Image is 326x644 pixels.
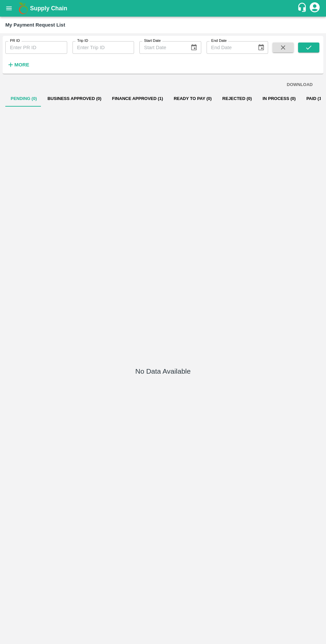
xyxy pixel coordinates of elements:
button: Ready To Pay (0) [168,91,217,107]
input: Enter Trip ID [73,41,134,54]
button: In Process (0) [257,91,301,107]
a: Supply Chain [30,4,297,13]
input: Enter PR ID [5,41,67,54]
div: My Payment Request List [5,21,65,29]
label: Start Date [144,38,161,44]
label: End Date [211,38,227,44]
input: End Date [207,41,252,54]
button: open drawer [1,1,17,16]
h5: No Data Available [135,367,191,376]
div: customer-support [297,2,309,14]
label: PR ID [10,38,20,44]
button: Choose date [188,41,200,54]
div: account of current user [309,1,321,15]
button: Finance Approved (1) [107,91,168,107]
label: Trip ID [77,38,88,44]
button: More [5,59,31,70]
strong: More [14,62,29,67]
button: DOWNLOAD [284,79,315,91]
button: Pending (0) [5,91,42,107]
img: logo [17,2,30,15]
b: Supply Chain [30,5,67,12]
button: Choose date [255,41,267,54]
input: Start Date [139,41,185,54]
button: Business Approved (0) [42,91,107,107]
button: Rejected (0) [217,91,257,107]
